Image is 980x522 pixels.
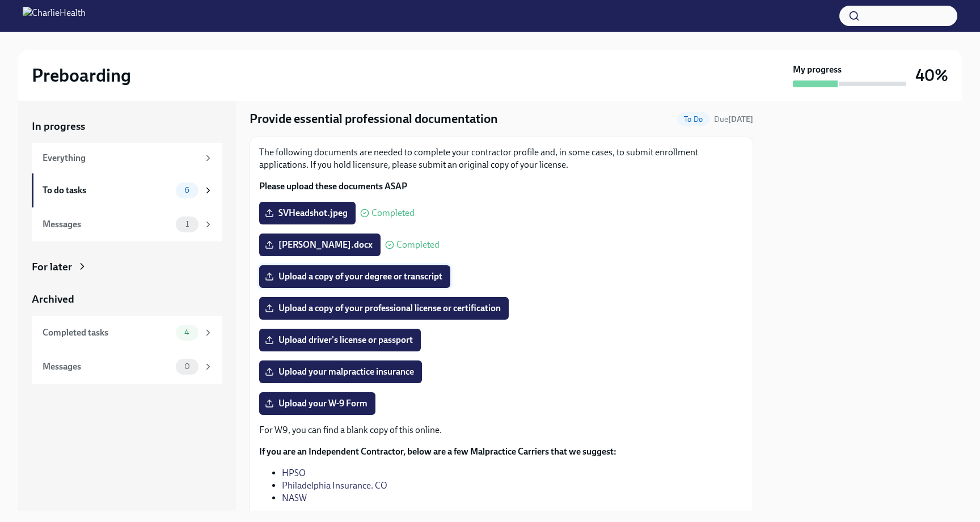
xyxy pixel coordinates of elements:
a: For later [32,260,222,274]
span: October 6th, 2025 09:00 [714,114,753,125]
span: Upload driver's license or passport [267,334,413,346]
a: Archived [32,292,222,307]
span: 6 [178,186,196,194]
strong: If you are an Independent Contractor, below are a few Malpractice Carriers that we suggest: [259,446,616,457]
h2: Preboarding [32,64,131,87]
h4: Provide essential professional documentation [250,111,498,128]
a: Messages1 [32,207,222,241]
h3: 40% [915,65,948,86]
span: Due [714,114,753,124]
label: Upload driver's license or passport [259,329,421,351]
a: HPSO [282,468,306,478]
div: To do tasks [43,184,171,197]
strong: [DATE] [728,114,753,124]
a: In progress [32,119,222,134]
span: Upload your malpractice insurance [267,366,414,377]
a: Completed tasks4 [32,316,222,350]
span: Completed [371,209,415,218]
span: 0 [178,362,197,371]
span: SVHeadshot.jpeg [267,207,348,219]
label: Upload your malpractice insurance [259,360,422,383]
strong: Please upload these documents ASAP [259,181,407,192]
strong: My progress [793,63,842,76]
div: Everything [43,152,198,164]
span: Completed [396,240,440,249]
img: CharlieHealth [23,7,86,25]
label: Upload your W-9 Form [259,392,375,415]
div: For later [32,260,72,274]
span: Upload a copy of your degree or transcript [267,271,442,282]
a: Everything [32,143,222,173]
label: Upload a copy of your professional license or certification [259,297,509,320]
label: SVHeadshot.jpeg [259,202,356,224]
label: Upload a copy of your degree or transcript [259,265,450,288]
span: Upload a copy of your professional license or certification [267,303,501,314]
a: NASW [282,493,307,503]
p: For W9, you can find a blank copy of this online. [259,424,744,436]
a: To do tasks6 [32,173,222,207]
p: The following documents are needed to complete your contractor profile and, in some cases, to sub... [259,146,744,171]
a: Philadelphia Insurance. CO [282,480,387,491]
span: [PERSON_NAME].docx [267,239,373,251]
div: Completed tasks [43,326,171,339]
a: Messages0 [32,350,222,384]
span: 4 [178,328,196,337]
span: 1 [179,220,196,228]
div: Messages [43,218,171,231]
div: Messages [43,360,171,373]
span: To Do [677,115,709,124]
label: [PERSON_NAME].docx [259,234,381,256]
span: Upload your W-9 Form [267,398,367,409]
